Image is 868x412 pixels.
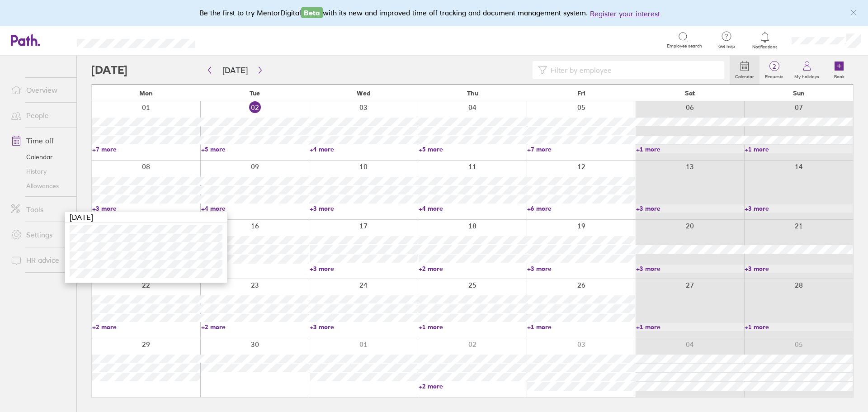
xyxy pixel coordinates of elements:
[685,90,695,97] span: Sat
[199,7,669,19] div: Be the first to try MentorDigital with its new and improved time off tracking and document manage...
[4,179,76,193] a: Allowances
[310,145,418,153] a: +4 more
[4,81,76,99] a: Overview
[419,265,527,273] a: +2 more
[4,150,76,164] a: Calendar
[759,63,789,70] span: 2
[730,71,759,80] label: Calendar
[527,323,635,331] a: +1 more
[310,204,418,213] a: +3 more
[250,90,260,97] span: Tue
[590,8,660,19] button: Register your interest
[636,265,744,273] a: +3 more
[419,145,527,153] a: +5 more
[825,56,854,85] a: Book
[667,43,702,49] span: Employee search
[4,226,76,244] a: Settings
[310,323,418,331] a: +3 more
[745,265,853,273] a: +3 more
[547,62,719,79] input: Filter by employee
[201,204,309,213] a: +4 more
[636,323,744,331] a: +1 more
[759,56,789,85] a: 2Requests
[789,56,825,85] a: My holidays
[793,90,805,97] span: Sun
[4,164,76,179] a: History
[4,200,76,218] a: Tools
[636,145,744,153] a: +1 more
[301,7,323,18] span: Beta
[220,36,243,44] div: Search
[419,204,527,213] a: +4 more
[750,31,780,50] a: Notifications
[467,90,478,97] span: Thu
[65,212,227,223] div: [DATE]
[357,90,370,97] span: Wed
[310,265,418,273] a: +3 more
[730,56,759,85] a: Calendar
[201,145,309,153] a: +5 more
[527,145,635,153] a: +7 more
[527,265,635,273] a: +3 more
[4,106,76,124] a: People
[4,132,76,150] a: Time off
[92,204,200,213] a: +3 more
[789,71,825,80] label: My holidays
[201,265,309,273] a: +6 more
[577,90,585,97] span: Fri
[829,71,850,80] label: Book
[419,323,527,331] a: +1 more
[759,71,789,80] label: Requests
[4,251,76,269] a: HR advice
[139,90,153,97] span: Mon
[745,145,853,153] a: +1 more
[215,63,255,78] button: [DATE]
[527,204,635,213] a: +6 more
[201,323,309,331] a: +2 more
[750,44,780,50] span: Notifications
[745,204,853,213] a: +3 more
[92,145,200,153] a: +7 more
[419,382,527,390] a: +2 more
[745,323,853,331] a: +1 more
[92,323,200,331] a: +2 more
[712,44,741,49] span: Get help
[636,204,744,213] a: +3 more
